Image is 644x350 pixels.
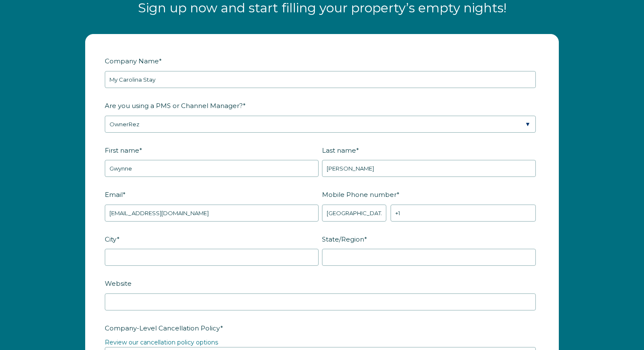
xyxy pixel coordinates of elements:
[322,233,364,246] span: State/Region
[105,188,123,201] span: Email
[322,188,397,201] span: Mobile Phone number
[105,339,218,346] a: Review our cancellation policy options
[105,144,139,157] span: First name
[105,322,220,335] span: Company-Level Cancellation Policy
[105,233,117,246] span: City
[105,54,159,68] span: Company Name
[105,99,243,112] span: Are you using a PMS or Channel Manager?
[322,144,356,157] span: Last name
[105,277,132,290] span: Website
